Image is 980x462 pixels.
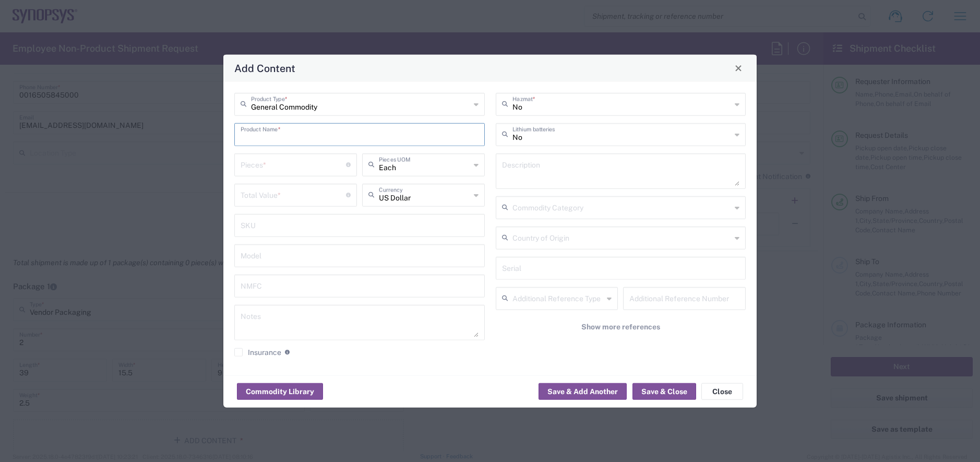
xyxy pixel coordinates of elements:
label: Insurance [234,348,281,356]
h4: Add Content [234,61,295,76]
button: Commodity Library [237,383,323,400]
button: Save & Close [632,383,696,400]
button: Close [701,383,743,400]
button: Close [731,61,746,75]
span: Show more references [581,322,660,331]
button: Save & Add Another [539,383,627,400]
